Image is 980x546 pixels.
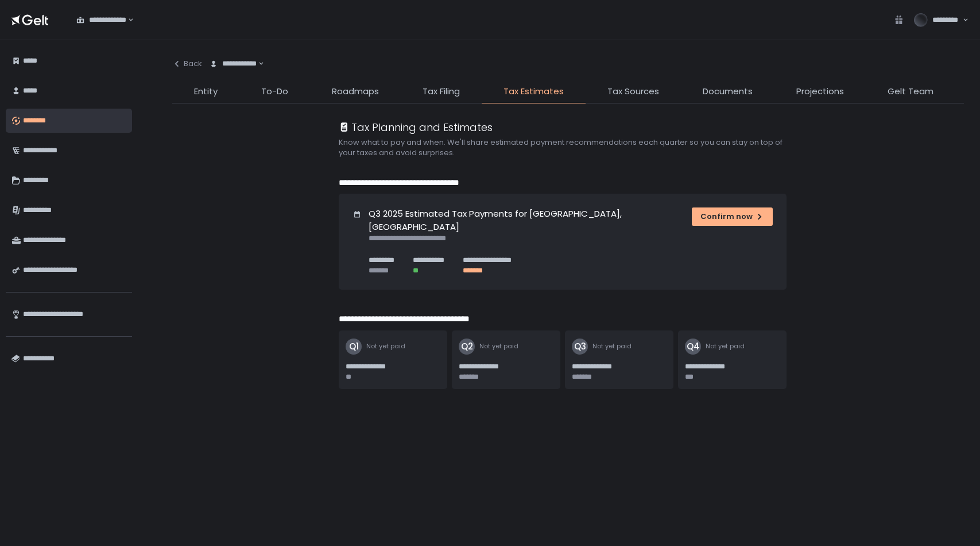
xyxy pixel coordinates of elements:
button: Back [172,52,202,76]
div: Tax Planning and Estimates [339,120,493,135]
div: Confirm now [700,212,764,222]
span: Not yet paid [366,342,405,351]
h2: Know what to pay and when. We'll share estimated payment recommendations each quarter so you can ... [339,137,798,158]
div: Search for option [69,8,134,32]
span: Tax Filing [423,85,460,98]
span: To-Do [261,85,288,98]
span: Documents [703,85,753,98]
span: Not yet paid [592,342,632,351]
span: Roadmaps [332,85,379,98]
text: Q2 [460,340,472,352]
input: Search for option [257,58,257,70]
button: Confirm now [692,207,773,226]
text: Q4 [686,340,699,352]
span: Tax Sources [607,85,659,98]
text: Q3 [574,340,586,352]
div: Search for option [202,52,264,76]
span: Not yet paid [706,342,745,351]
h1: Q3 2025 Estimated Tax Payments for [GEOGRAPHIC_DATA], [GEOGRAPHIC_DATA] [369,207,678,233]
span: Projections [796,85,844,98]
span: Tax Estimates [503,85,564,98]
text: Q1 [348,340,358,352]
span: Entity [194,85,218,98]
span: Not yet paid [479,342,518,351]
div: Back [172,59,202,69]
span: Gelt Team [888,85,933,98]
